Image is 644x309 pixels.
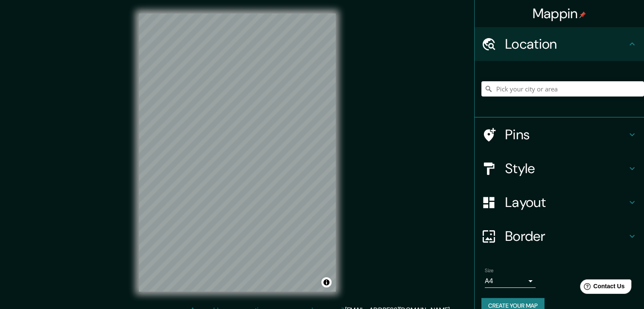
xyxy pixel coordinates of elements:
iframe: Help widget launcher [569,276,635,300]
input: Pick your city or area [481,81,644,97]
h4: Style [505,160,627,177]
div: Layout [475,185,644,219]
h4: Location [505,36,627,52]
h4: Border [505,228,627,245]
div: Location [475,27,644,61]
div: Pins [475,118,644,152]
div: A4 [485,274,536,288]
div: Style [475,152,644,185]
button: Toggle attribution [321,277,332,287]
canvas: Map [139,14,336,292]
label: Size [485,267,494,274]
h4: Mappin [533,5,586,22]
div: Border [475,219,644,253]
h4: Pins [505,126,627,143]
h4: Layout [505,194,627,211]
img: pin-icon.png [579,11,586,18]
